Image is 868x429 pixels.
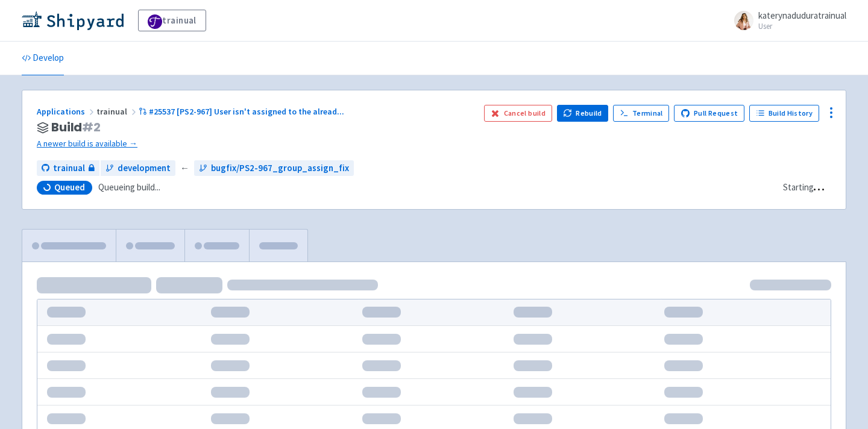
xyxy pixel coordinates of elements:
[53,161,85,175] span: trainual
[149,106,344,117] span: #25537 [PS2-967] User isn't assigned to the alread ...
[613,105,669,122] a: Terminal
[37,137,474,151] a: A newer build is available →
[180,161,189,175] span: ←
[37,106,96,117] a: Applications
[96,106,139,117] span: trainual
[37,160,99,177] a: trainual
[758,10,846,21] span: katerynaduduratrainual
[484,105,552,122] button: Cancel build
[557,105,609,122] button: Rebuild
[674,105,744,122] a: Pull Request
[54,181,85,193] span: Queued
[727,11,846,30] a: katerynaduduratrainual User
[749,105,819,122] a: Build History
[118,161,171,175] span: development
[783,181,814,195] div: Starting
[211,161,349,175] span: bugfix/PS2-967_group_assign_fix
[22,11,124,30] img: Shipyard logo
[101,160,175,177] a: development
[139,106,346,117] a: #25537 [PS2-967] User isn't assigned to the alread...
[138,10,206,31] a: trainual
[22,42,64,75] a: Develop
[82,119,101,136] span: # 2
[758,22,846,30] small: User
[98,181,160,195] span: Queueing build...
[51,121,101,134] span: Build
[194,160,354,177] a: bugfix/PS2-967_group_assign_fix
